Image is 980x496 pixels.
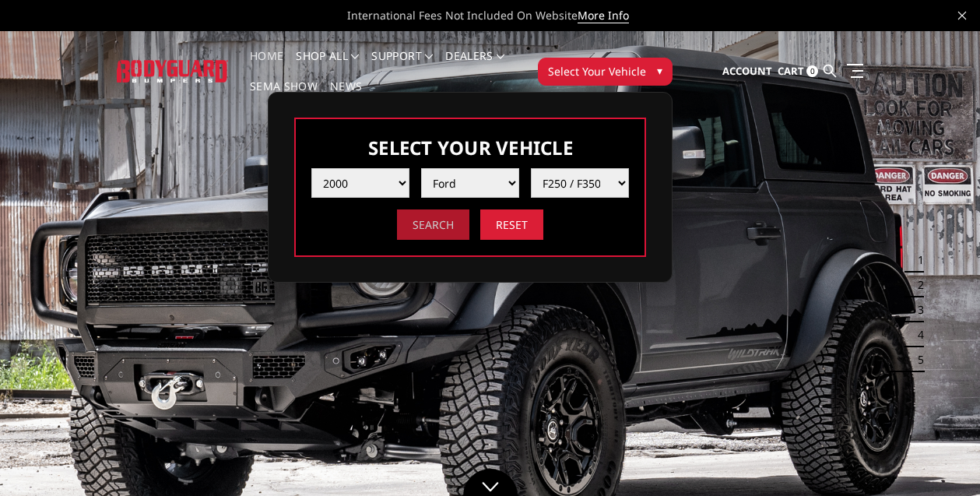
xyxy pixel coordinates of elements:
button: 4 of 5 [908,322,924,347]
input: Search [397,209,469,240]
a: News [330,81,362,111]
button: 5 of 5 [908,347,924,372]
a: SEMA Show [250,81,318,111]
span: Cart [778,64,804,78]
iframe: Chat Widget [902,421,980,496]
button: 1 of 5 [908,248,924,273]
span: ▾ [657,62,662,79]
a: shop all [296,51,359,81]
h3: Select Your Vehicle [311,135,629,160]
a: Dealers [445,51,504,81]
a: More Info [578,8,629,23]
button: 2 of 5 [908,273,924,297]
button: Select Your Vehicle [538,58,673,86]
span: Select Your Vehicle [548,63,646,79]
a: Support [371,51,433,81]
span: 0 [806,65,818,77]
span: Account [722,64,772,78]
input: Reset [480,209,543,240]
button: 3 of 5 [908,297,924,322]
a: Click to Down [463,469,518,496]
a: Account [722,51,772,93]
a: Home [250,51,283,81]
img: BODYGUARD BUMPERS [117,60,228,82]
a: Cart 0 [778,51,818,93]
